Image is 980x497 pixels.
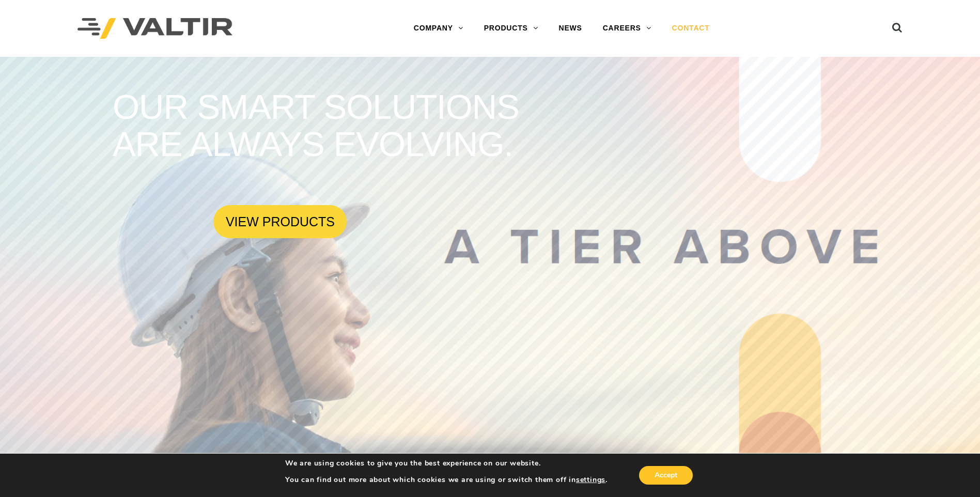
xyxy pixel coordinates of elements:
[549,18,593,39] a: NEWS
[285,459,608,468] p: We are using cookies to give you the best experience on our website.
[113,88,562,164] rs-layer: OUR SMART SOLUTIONS ARE ALWAYS EVOLVING.
[474,18,549,39] a: PRODUCTS
[213,205,347,238] a: VIEW PRODUCTS
[576,475,605,485] button: settings
[662,18,720,39] a: CONTACT
[77,18,232,39] img: Valtir
[593,18,662,39] a: CAREERS
[639,466,693,485] button: Accept
[403,18,474,39] a: COMPANY
[285,475,608,485] p: You can find out more about which cookies we are using or switch them off in .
